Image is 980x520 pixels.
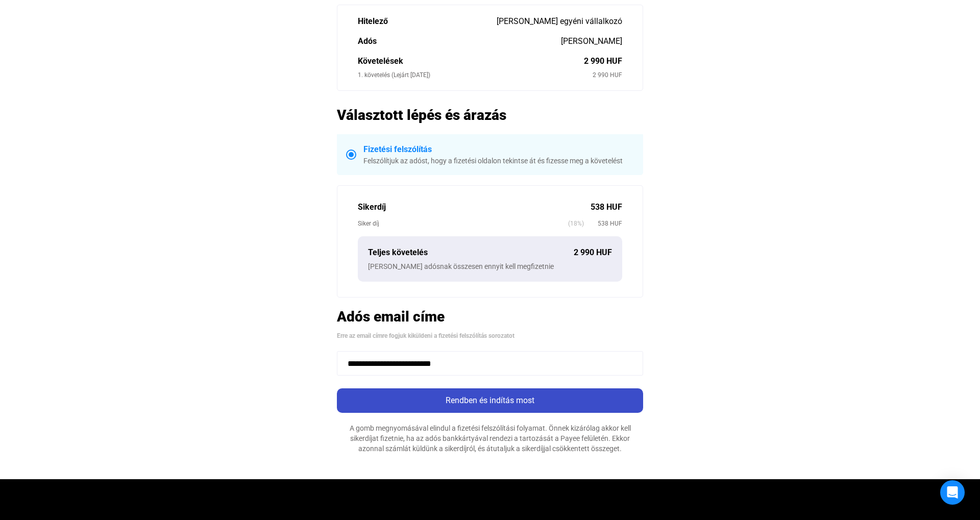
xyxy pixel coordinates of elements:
div: Adós [358,35,561,47]
span: (18%) [568,218,584,229]
div: Követelések [358,55,584,67]
div: 1. követelés (Lejárt [DATE]) [358,70,593,80]
div: Erre az email címre fogjuk kiküldeni a fizetési felszólítás sorozatot [337,331,643,341]
div: Siker díj [358,218,568,229]
div: 2 990 HUF [574,246,612,259]
button: Rendben és indítás most [337,388,643,413]
h2: Választott lépés és árazás [337,106,643,124]
div: 2 990 HUF [593,70,622,80]
div: Sikerdíj [358,201,591,213]
h2: Adós email címe [337,308,643,326]
div: [PERSON_NAME] egyéni vállalkozó [497,15,622,28]
div: Teljes követelés [368,246,574,259]
div: A gomb megnyomásával elindul a fizetési felszólítási folyamat. Önnek kizárólag akkor kell sikerdí... [337,423,643,454]
div: Hitelező [358,15,497,28]
span: 538 HUF [584,218,622,229]
div: Open Intercom Messenger [940,480,965,505]
div: Fizetési felszólítás [363,143,634,156]
div: [PERSON_NAME] adósnak összesen ennyit kell megfizetnie [368,261,612,271]
div: 538 HUF [591,201,622,213]
div: [PERSON_NAME] [561,35,622,47]
div: 2 990 HUF [584,55,622,67]
div: Rendben és indítás most [340,394,640,407]
div: Felszólítjuk az adóst, hogy a fizetési oldalon tekintse át és fizesse meg a követelést [363,156,634,166]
